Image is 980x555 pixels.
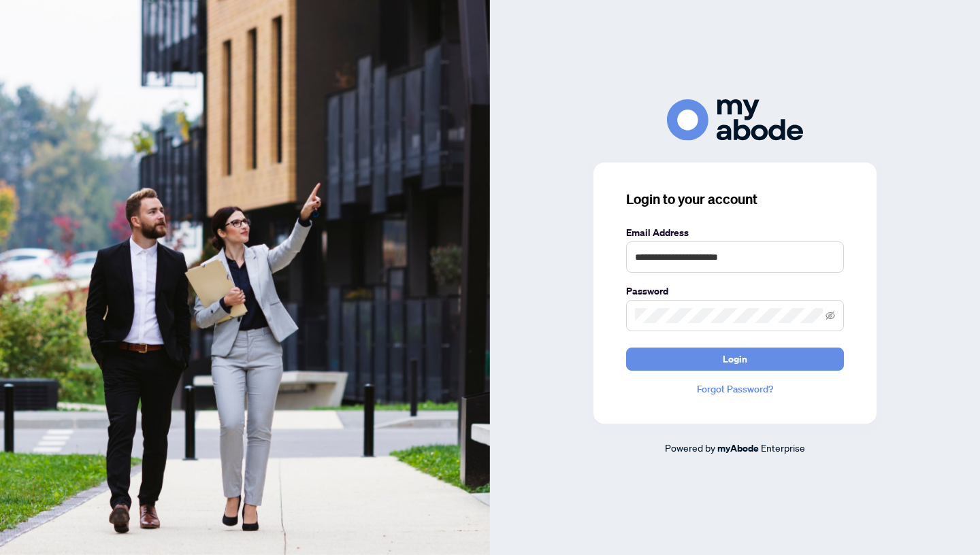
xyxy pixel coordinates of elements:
span: Powered by [665,441,715,454]
a: Forgot Password? [626,382,844,397]
a: myAbode [717,441,759,456]
span: Enterprise [761,441,805,454]
span: eye-invisible [826,311,835,320]
label: Password [626,284,844,299]
h3: Login to your account [626,190,844,209]
label: Email Address [626,225,844,240]
span: Login [723,348,747,370]
img: ma-logo [667,99,803,141]
button: Login [626,348,844,371]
